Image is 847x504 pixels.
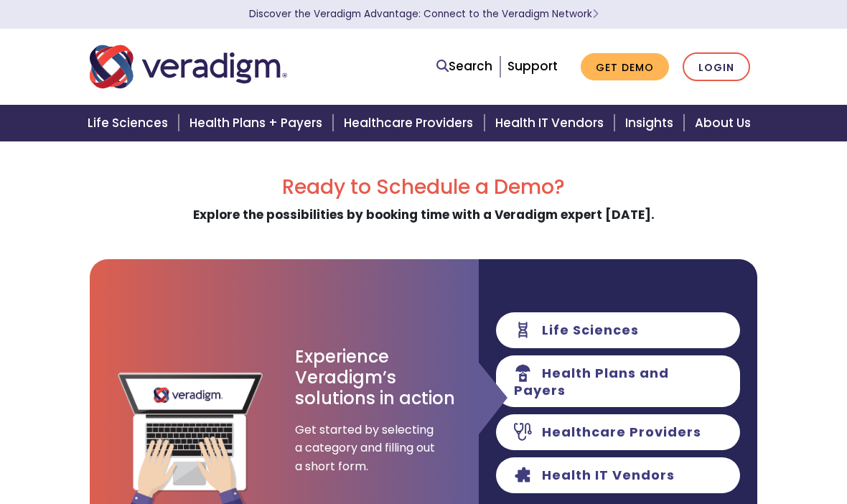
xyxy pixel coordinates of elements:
a: Get Demo [581,53,669,81]
a: Discover the Veradigm Advantage: Connect to the Veradigm NetworkLearn More [249,7,599,21]
a: Support [507,57,558,75]
span: Learn More [592,7,599,21]
span: Get started by selecting a category and filling out a short form. [295,421,439,476]
a: Health IT Vendors [487,105,617,141]
a: Insights [617,105,686,141]
a: Healthcare Providers [335,105,486,141]
strong: Explore the possibilities by booking time with a Veradigm expert [DATE]. [193,206,655,223]
a: Search [436,57,492,76]
h3: Experience Veradigm’s solutions in action [295,347,457,409]
a: Life Sciences [79,105,181,141]
a: Health Plans + Payers [181,105,335,141]
a: About Us [686,105,768,141]
img: Veradigm logo [90,43,287,90]
h2: Ready to Schedule a Demo? [90,175,757,200]
a: Login [683,52,750,82]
